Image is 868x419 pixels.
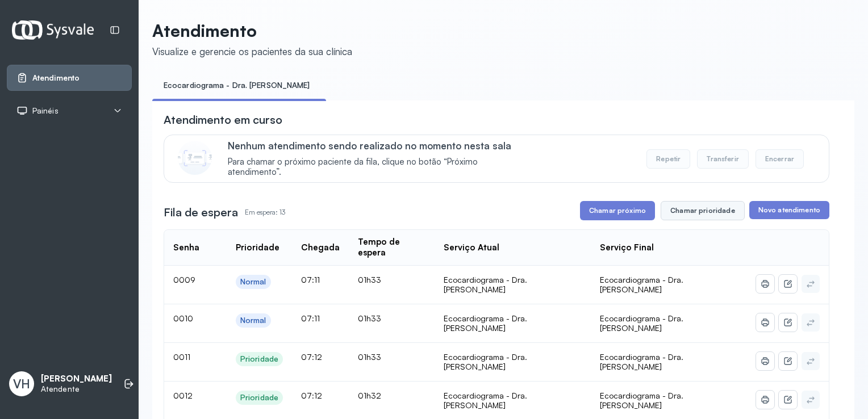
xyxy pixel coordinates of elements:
p: Em espera: 13 [245,204,285,220]
div: Prioridade [236,242,279,253]
span: 07:12 [301,352,322,362]
p: Nenhum atendimento sendo realizado no momento nesta sala [228,140,528,152]
button: Encerrar [756,149,804,169]
span: 01h33 [358,313,381,323]
span: 01h33 [358,352,381,362]
span: Ecocardiograma - Dra. [PERSON_NAME] [600,275,683,295]
p: Atendimento [152,20,352,41]
p: [PERSON_NAME] [41,374,112,384]
span: 01h33 [358,275,381,284]
button: Chamar próximo [580,201,655,220]
span: 0011 [173,352,190,362]
a: Atendimento [16,72,122,83]
button: Transferir [697,149,749,169]
div: Normal [240,277,266,287]
h3: Atendimento em curso [164,112,282,128]
p: Atendente [41,384,112,394]
div: Visualize e gerencie os pacientes da sua clínica [152,45,352,57]
div: Serviço Final [600,242,654,253]
img: Imagem de CalloutCard [178,141,212,175]
div: Normal [240,316,266,325]
div: Prioridade [240,393,278,403]
button: Novo atendimento [749,201,829,219]
span: 0009 [173,275,195,284]
span: 07:11 [301,313,320,323]
span: 07:12 [301,391,322,400]
div: Serviço Atual [444,242,499,253]
div: Ecocardiograma - Dra. [PERSON_NAME] [444,275,582,295]
span: 0012 [173,391,193,400]
div: Ecocardiograma - Dra. [PERSON_NAME] [444,313,582,333]
div: Tempo de espera [358,237,425,258]
span: 0010 [173,313,193,323]
span: Para chamar o próximo paciente da fila, clique no botão “Próximo atendimento”. [228,157,528,178]
span: Painéis [32,106,59,116]
h3: Fila de espera [164,204,238,220]
img: Logotipo do estabelecimento [12,20,94,39]
button: Chamar prioridade [661,201,745,220]
button: Repetir [646,149,690,169]
div: Chegada [301,242,340,253]
span: Ecocardiograma - Dra. [PERSON_NAME] [600,391,683,410]
div: Ecocardiograma - Dra. [PERSON_NAME] [444,391,582,410]
span: 01h32 [358,391,381,400]
div: Ecocardiograma - Dra. [PERSON_NAME] [444,352,582,372]
span: Ecocardiograma - Dra. [PERSON_NAME] [600,313,683,333]
span: 07:11 [301,275,320,284]
div: Prioridade [240,354,278,364]
span: Ecocardiograma - Dra. [PERSON_NAME] [600,352,683,372]
a: Ecocardiograma - Dra. [PERSON_NAME] [152,76,322,95]
div: Senha [173,242,199,253]
span: Atendimento [32,73,80,83]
